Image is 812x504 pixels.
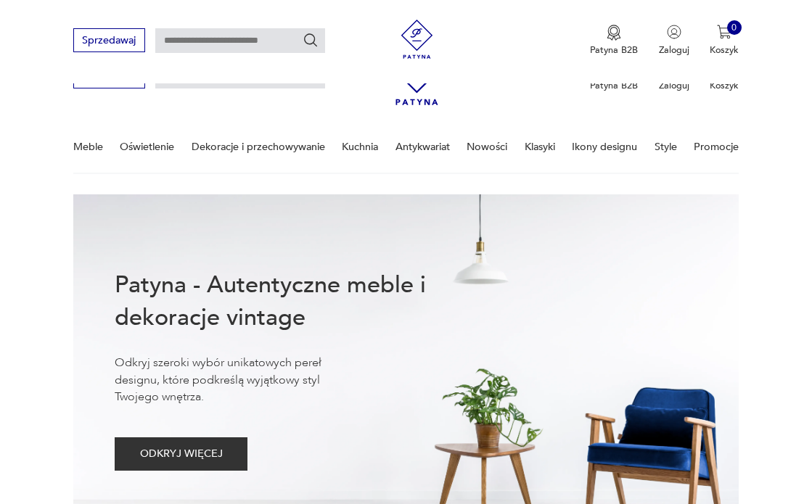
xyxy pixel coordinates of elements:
a: Ikona medaluPatyna B2B [590,25,638,57]
img: Ikona koszyka [717,25,731,39]
p: Zaloguj [659,44,689,57]
a: Dekoracje i przechowywanie [192,122,325,172]
img: Ikonka użytkownika [667,25,681,39]
a: Ikony designu [572,122,637,172]
button: Szukaj [303,32,319,48]
p: Patyna B2B [590,79,638,92]
a: Kuchnia [342,122,378,172]
a: Style [655,122,677,172]
a: Nowości [467,122,507,172]
a: Klasyki [525,122,555,172]
a: Antykwariat [395,122,450,172]
a: Oświetlenie [120,122,174,172]
button: Patyna B2B [590,25,638,57]
p: Odkryj szeroki wybór unikatowych pereł designu, które podkreślą wyjątkowy styl Twojego wnętrza. [115,355,363,405]
h1: Patyna - Autentyczne meble i dekoracje vintage [115,269,467,334]
img: Ikona medalu [607,25,621,41]
p: Zaloguj [659,79,689,92]
a: Meble [73,122,103,172]
button: ODKRYJ WIĘCEJ [115,437,247,471]
p: Patyna B2B [590,44,638,57]
p: Koszyk [710,44,739,57]
button: Zaloguj [659,25,689,57]
div: 0 [727,20,742,35]
button: Sprzedawaj [73,28,145,52]
a: Promocje [694,122,739,172]
p: Koszyk [710,79,739,92]
a: Sprzedawaj [73,37,145,46]
a: ODKRYJ WIĘCEJ [115,450,247,459]
button: 0Koszyk [710,25,739,57]
img: Patyna - sklep z meblami i dekoracjami vintage [393,20,441,59]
